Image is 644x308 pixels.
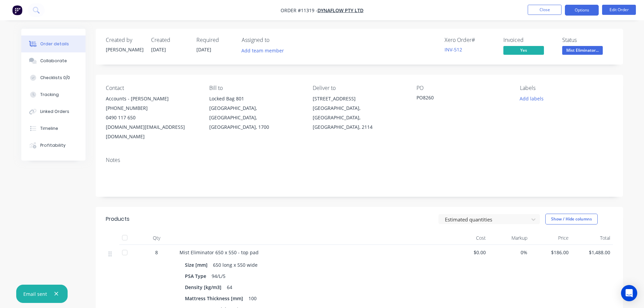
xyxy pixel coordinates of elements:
div: Xero Order # [445,37,495,43]
div: Locked Bag 801 [209,94,302,103]
div: PO8260 [416,94,501,103]
div: Created by [106,37,143,43]
span: Order #11319 - [281,7,317,14]
div: PSA Type [185,271,209,281]
button: Edit Order [602,5,636,15]
div: Checklists 0/0 [40,75,70,81]
button: Options [565,5,599,16]
button: Checklists 0/0 [21,69,86,86]
button: Close [528,5,562,15]
button: Add labels [516,94,547,103]
div: 0490 117 650 [106,113,198,122]
div: Size [mm] [185,260,210,270]
div: Accounts - [PERSON_NAME][PHONE_NUMBER]0490 117 650[DOMAIN_NAME][EMAIL_ADDRESS][DOMAIN_NAME] [106,94,198,141]
div: Total [571,231,613,245]
img: Factory [12,5,22,15]
span: [DATE] [151,46,166,53]
div: Labels [520,85,613,91]
div: Profitability [40,142,65,148]
button: Order details [21,35,86,52]
span: Mist Eliminator 650 x 550 - top pad [180,249,259,256]
button: Timeline [21,120,86,137]
div: Qty [136,231,177,245]
a: INV-512 [445,46,462,53]
div: Invoiced [503,37,554,43]
button: Tracking [21,86,86,103]
div: Collaborate [40,58,67,64]
div: Created [151,37,188,43]
div: Linked Orders [40,109,69,115]
div: Density [kg/m3] [185,282,224,292]
div: [STREET_ADDRESS][GEOGRAPHIC_DATA], [GEOGRAPHIC_DATA], [GEOGRAPHIC_DATA], 2114 [313,94,405,132]
div: Tracking [40,92,58,98]
div: 100 [246,293,259,303]
span: Yes [503,46,544,54]
div: [GEOGRAPHIC_DATA], [GEOGRAPHIC_DATA], [GEOGRAPHIC_DATA], 2114 [313,103,405,132]
div: [DOMAIN_NAME][EMAIL_ADDRESS][DOMAIN_NAME] [106,122,198,141]
div: Timeline [40,125,58,132]
a: Dynaflow Pty Ltd [317,7,363,14]
div: Locked Bag 801[GEOGRAPHIC_DATA], [GEOGRAPHIC_DATA], [GEOGRAPHIC_DATA], 1700 [209,94,302,132]
span: Mist Eliminator... [562,46,603,54]
button: Collaborate [21,52,86,69]
button: Show / Hide columns [545,214,598,224]
div: Mattress Thickness [mm] [185,293,246,303]
div: Bill to [209,85,302,91]
button: Add team member [238,46,287,55]
span: $1,488.00 [574,249,610,256]
button: Linked Orders [21,103,86,120]
div: [STREET_ADDRESS] [313,94,405,103]
div: Contact [106,85,198,91]
div: [PERSON_NAME] [106,46,143,53]
div: Assigned to [242,37,309,43]
div: Cost [447,231,489,245]
div: Deliver to [313,85,405,91]
div: Order details [40,41,69,47]
div: 650 long x 550 wide [210,260,260,270]
div: Accounts - [PERSON_NAME] [106,94,198,103]
div: Open Intercom Messenger [621,285,637,301]
span: 0% [491,249,527,256]
div: 64 [224,282,235,292]
div: PO [416,85,509,91]
div: Markup [488,231,530,245]
div: Price [530,231,572,245]
button: Mist Eliminator... [562,46,603,56]
div: [PHONE_NUMBER] [106,103,198,113]
button: Profitability [21,137,86,154]
div: Status [562,37,613,43]
div: 94/L/5 [209,271,228,281]
div: Required [196,37,234,43]
span: $0.00 [450,249,486,256]
span: [DATE] [196,46,211,53]
div: Email sent [23,290,47,298]
button: Add team member [242,46,288,55]
div: [GEOGRAPHIC_DATA], [GEOGRAPHIC_DATA], [GEOGRAPHIC_DATA], 1700 [209,103,302,132]
div: Products [106,215,129,223]
span: 8 [155,249,158,256]
span: $186.00 [533,249,569,256]
div: Notes [106,157,613,163]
